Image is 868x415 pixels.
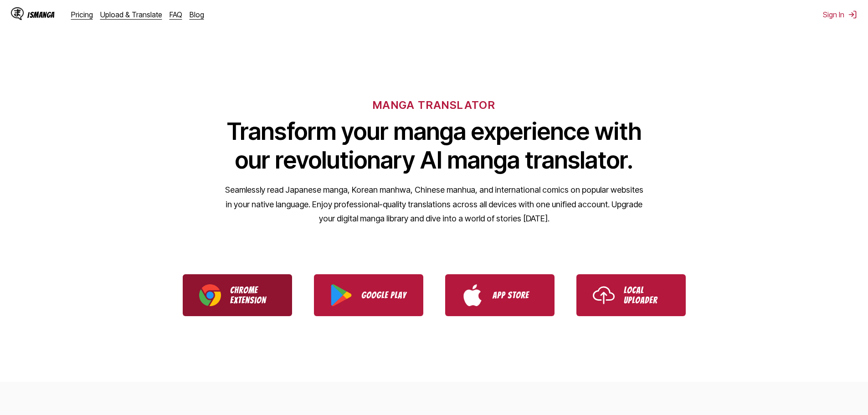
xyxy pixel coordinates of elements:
[361,290,407,300] p: Google Play
[169,10,182,19] a: FAQ
[493,290,538,300] p: App Store
[330,284,352,306] img: Google Play logo
[230,285,276,305] p: Chrome Extension
[199,284,221,306] img: Chrome logo
[462,284,483,306] img: App Store logo
[11,7,24,20] img: IsManga Logo
[225,117,644,174] h1: Transform your manga experience with our revolutionary AI manga translator.
[576,274,686,316] a: Use IsManga Local Uploader
[183,274,292,316] a: Download IsManga Chrome Extension
[27,10,55,19] div: IsManga
[624,285,669,305] p: Local Uploader
[314,274,423,316] a: Download IsManga from Google Play
[71,10,93,19] a: Pricing
[823,10,857,19] button: Sign In
[11,7,71,22] a: IsManga LogoIsManga
[373,98,495,112] h6: MANGA TRANSLATOR
[593,284,615,306] img: Upload icon
[445,274,555,316] a: Download IsManga from App Store
[225,183,644,226] p: Seamlessly read Japanese manga, Korean manhwa, Chinese manhua, and international comics on popula...
[190,10,204,19] a: Blog
[848,10,857,19] img: Sign out
[100,10,162,19] a: Upload & Translate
